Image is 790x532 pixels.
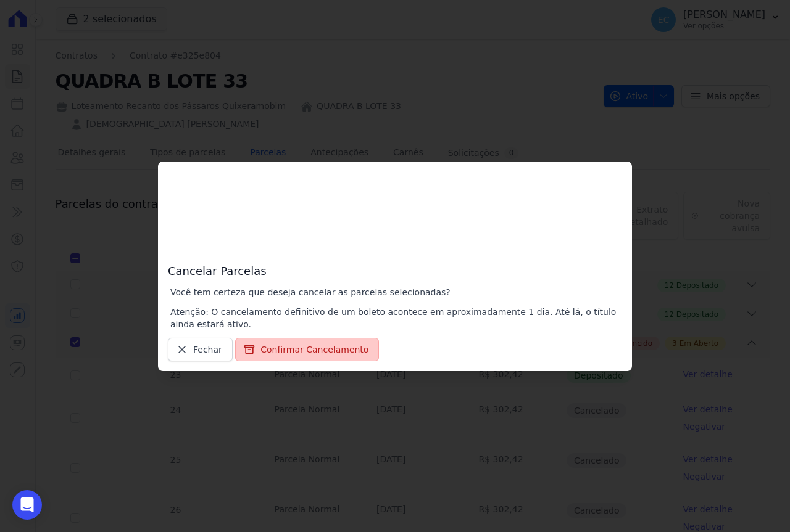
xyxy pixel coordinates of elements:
[170,286,622,298] p: Você tem certeza que deseja cancelar as parcelas selecionadas?
[168,171,622,279] h3: Cancelar Parcelas
[193,343,222,356] span: Fechar
[170,306,622,330] p: Atenção: O cancelamento definitivo de um boleto acontece em aproximadamente 1 dia. Até lá, o títu...
[168,338,233,361] a: Fechar
[12,490,42,520] div: Open Intercom Messenger
[235,338,379,361] button: Confirmar Cancelamento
